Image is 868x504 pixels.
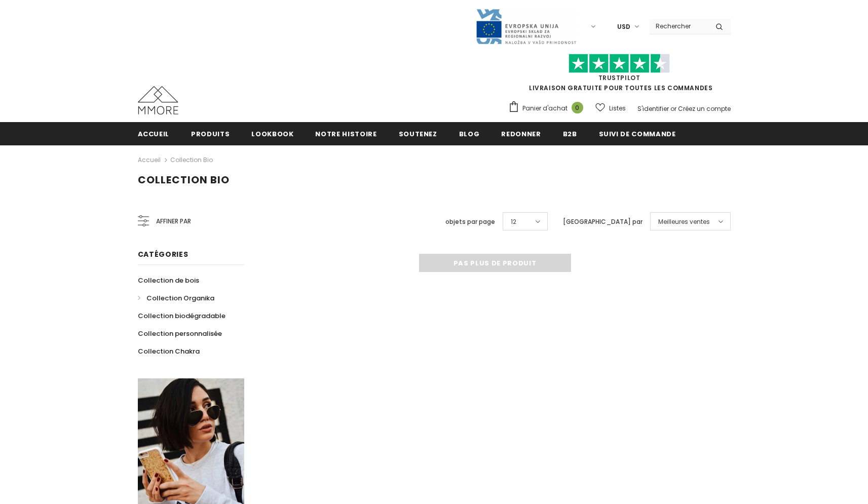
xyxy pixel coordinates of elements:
span: Listes [609,103,626,113]
a: Redonner [501,122,541,145]
span: Collection Organika [146,293,214,303]
span: soutenez [399,129,437,139]
span: Collection de bois [138,276,199,285]
span: Affiner par [156,216,191,227]
a: TrustPilot [598,73,640,82]
input: Search Site [650,19,708,33]
span: B2B [563,129,577,139]
span: 0 [572,102,583,113]
span: LIVRAISON GRATUITE POUR TOUTES LES COMMANDES [508,58,731,92]
a: B2B [563,122,577,145]
span: 12 [511,217,516,227]
a: Collection Bio [170,156,213,164]
span: Collection Chakra [138,346,200,356]
span: Panier d'achat [522,103,568,113]
a: Lookbook [251,122,293,145]
a: Suivi de commande [599,122,676,145]
span: USD [617,22,630,32]
span: or [670,104,676,113]
img: Cas MMORE [138,86,178,114]
span: Produits [191,129,230,139]
a: Notre histoire [315,122,376,145]
span: Redonner [501,129,541,139]
a: Collection Organika [138,289,214,307]
a: Panier d'achat 0 [508,101,588,116]
a: Créez un compte [678,104,731,113]
a: Collection biodégradable [138,307,225,325]
span: Meilleures ventes [658,217,710,227]
a: Collection de bois [138,272,199,289]
span: Catégories [138,249,188,259]
a: Blog [459,122,480,145]
a: S'identifier [637,104,669,113]
a: Collection Chakra [138,342,200,360]
span: Collection personnalisée [138,329,222,338]
label: objets par page [445,217,495,227]
a: Collection personnalisée [138,325,222,342]
span: Suivi de commande [599,129,676,139]
span: Notre histoire [315,129,376,139]
span: Lookbook [251,129,293,139]
span: Collection biodégradable [138,311,225,321]
a: Produits [191,122,230,145]
a: Javni Razpis [475,22,577,30]
img: Javni Razpis [475,8,577,45]
span: Accueil [138,129,170,139]
a: Listes [595,99,626,117]
span: Blog [459,129,480,139]
a: Accueil [138,122,170,145]
span: Collection Bio [138,173,230,187]
img: Faites confiance aux étoiles pilotes [569,54,670,73]
a: soutenez [399,122,437,145]
label: [GEOGRAPHIC_DATA] par [563,217,643,227]
a: Accueil [138,154,161,166]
